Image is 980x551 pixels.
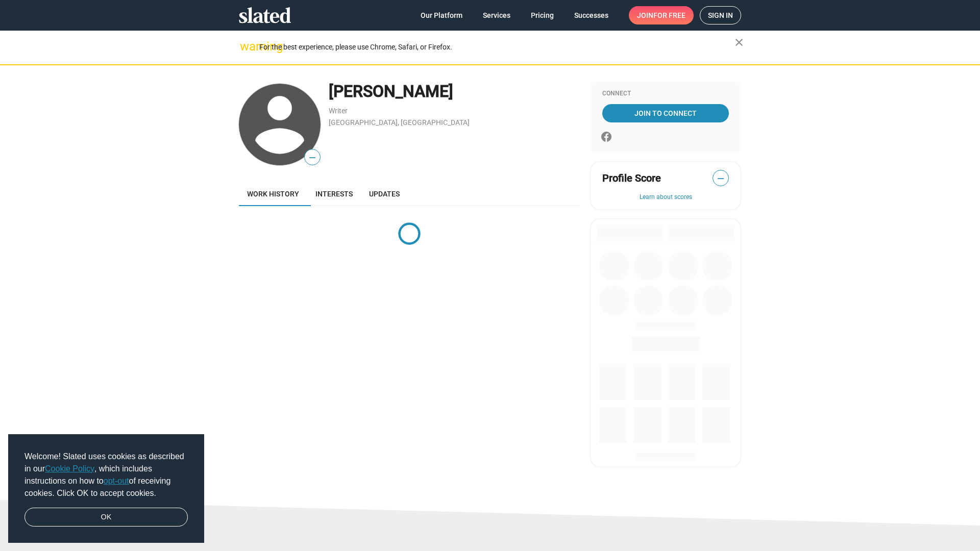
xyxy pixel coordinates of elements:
span: Work history [247,190,299,198]
a: [GEOGRAPHIC_DATA], [GEOGRAPHIC_DATA] [329,118,470,127]
a: Pricing [523,6,562,24]
mat-icon: warning [240,40,252,53]
a: Sign in [700,6,741,24]
a: Updates [361,182,408,206]
span: Join [637,6,685,24]
span: Pricing [531,6,554,24]
a: Work history [239,182,307,206]
span: — [713,172,728,185]
a: dismiss cookie message [24,508,188,527]
div: cookieconsent [8,434,204,543]
a: Cookie Policy [45,464,94,473]
span: Welcome! Slated uses cookies as described in our , which includes instructions on how to of recei... [24,450,188,499]
div: For the best experience, please use Chrome, Safari, or Firefox. [259,40,735,54]
a: Join To Connect [602,104,729,122]
span: for free [653,6,685,24]
div: [PERSON_NAME] [329,81,580,103]
span: Profile Score [602,171,661,185]
div: Connect [602,90,729,98]
span: Join To Connect [604,104,727,122]
a: Joinfor free [629,6,694,24]
span: Successes [574,6,608,24]
span: Interests [315,190,353,198]
span: — [305,151,320,164]
a: Writer [329,107,348,115]
a: Services [475,6,519,24]
a: Successes [566,6,617,24]
mat-icon: close [733,36,745,48]
a: Interests [307,182,361,206]
span: Services [483,6,510,24]
span: Updates [369,190,400,198]
a: Our Platform [412,6,471,24]
a: opt-out [104,477,129,485]
span: Sign in [708,7,733,24]
span: Our Platform [421,6,462,24]
button: Learn about scores [602,193,729,202]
